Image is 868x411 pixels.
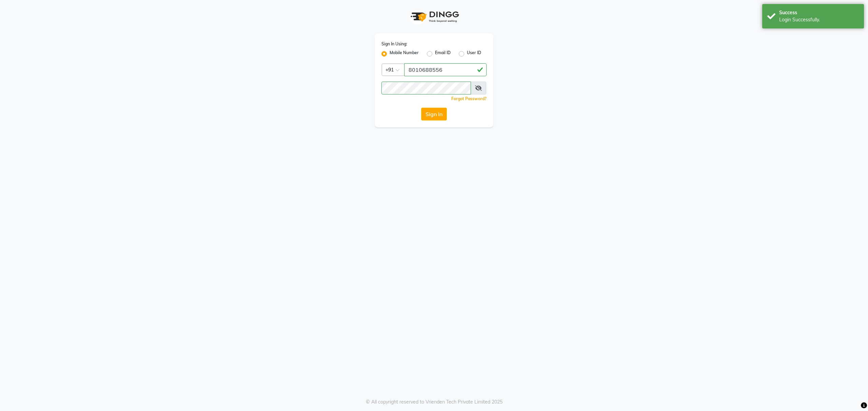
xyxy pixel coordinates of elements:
label: Email ID [435,50,451,58]
div: Success [779,9,859,16]
div: Login Successfully. [779,16,859,23]
button: Sign In [421,108,447,121]
input: Username [404,63,487,76]
label: Sign In Using: [381,41,407,47]
img: logo1.svg [407,7,461,27]
label: User ID [467,50,481,58]
input: Username [381,82,471,94]
label: Mobile Number [390,50,419,58]
a: Forgot Password? [451,96,487,101]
